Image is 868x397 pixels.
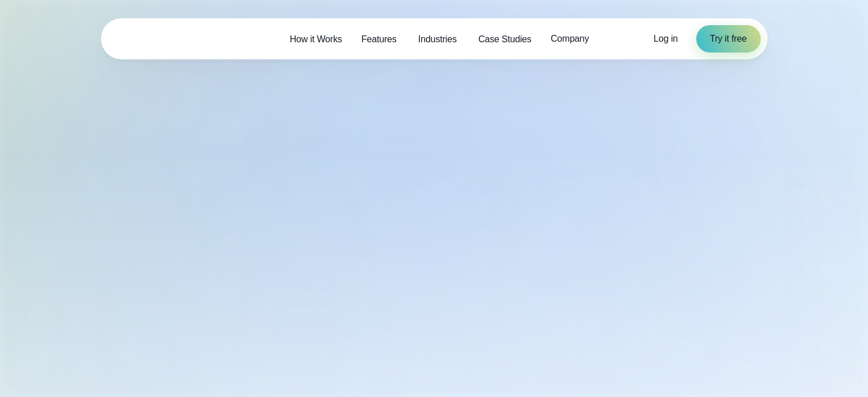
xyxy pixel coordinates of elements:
span: Case Studies [478,33,531,46]
span: How it Works [290,33,342,46]
span: Try it free [710,32,747,46]
span: Features [361,33,397,46]
a: Case Studies [469,27,541,51]
a: How it Works [280,27,352,51]
a: Try it free [696,25,761,53]
a: Log in [653,32,677,46]
span: Log in [653,34,677,43]
span: Company [551,32,589,46]
span: Industries [418,33,457,46]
